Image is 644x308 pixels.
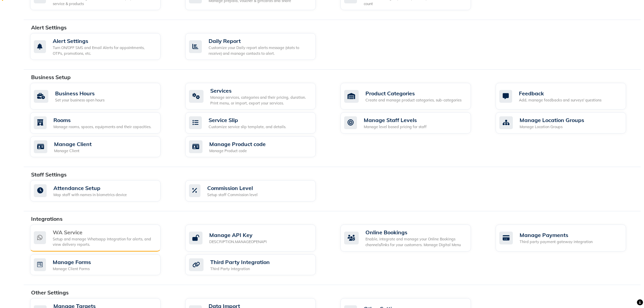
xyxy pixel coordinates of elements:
[364,124,427,130] div: Manage level based pricing for staff
[53,228,155,236] div: WA Service
[54,140,92,148] div: Manage Client
[340,112,485,134] a: Manage Staff LevelsManage level based pricing for staff
[185,254,330,276] a: Third Party IntegrationThird Party Integration
[520,124,584,130] div: Manage Location Groups
[53,116,151,124] div: Rooms
[185,33,330,60] a: Daily ReportCustomize your Daily report alerts message (stats to receive) and manage contacts to ...
[365,228,466,236] div: Online Bookings
[53,236,155,247] div: Setup and manage Whatsapp Integration for alerts, and view delivery reports.
[54,148,92,154] div: Manage Client
[519,97,601,103] div: Add, manage feedbacks and surveys' questions
[53,258,91,266] div: Manage Forms
[209,45,310,56] div: Customize your Daily report alerts message (stats to receive) and manage contacts to alert.
[209,116,286,124] div: Service Slip
[210,266,270,272] div: Third Party Integration
[53,124,151,130] div: Manage rooms, spaces, equipments and their capacities.
[185,136,330,158] a: Manage Product codeManage Product code
[185,224,330,252] a: Manage API KeyDESCRIPTION.MANAGEOPENAPI
[53,45,155,56] div: Turn ON/OFF SMS and Email Alerts for appointments, OTPs, promotions, etc.
[365,236,466,247] div: Enable, integrate and manage your Online Bookings channels/links for your customers. Manage Digit...
[207,184,258,192] div: Commission Level
[209,124,286,130] div: Customize service slip template, and details.
[30,83,175,110] a: Business HoursSet your business open hours
[520,116,584,124] div: Manage Location Groups
[209,140,266,148] div: Manage Product code
[209,239,267,245] div: DESCRIPTION.MANAGEOPENAPI
[55,97,104,103] div: Set your business open hours
[340,83,485,110] a: Product CategoriesCreate and manage product categories, sub-categories
[496,83,641,110] a: FeedbackAdd, manage feedbacks and surveys' questions
[30,33,175,60] a: Alert SettingsTurn ON/OFF SMS and Email Alerts for appointments, OTPs, promotions, etc.
[30,180,175,202] a: Attendance SetupMap staff with names in biometrics device
[496,224,641,252] a: Manage PaymentsThird party payment gateway integration
[520,239,593,245] div: Third party payment gateway integration
[210,258,270,266] div: Third Party Integration
[496,112,641,134] a: Manage Location GroupsManage Location Groups
[185,83,330,110] a: ServicesManage services, categories and their pricing, duration. Print menu, or import, export yo...
[365,89,461,97] div: Product Categories
[30,254,175,276] a: Manage FormsManage Client Forms
[53,266,91,272] div: Manage Client Forms
[209,37,310,45] div: Daily Report
[207,192,258,198] div: Setup staff Commission level
[55,89,104,97] div: Business Hours
[53,184,127,192] div: Attendance Setup
[30,136,175,158] a: Manage ClientManage Client
[209,148,266,154] div: Manage Product code
[210,87,310,95] div: Services
[520,231,593,239] div: Manage Payments
[30,224,175,252] a: WA ServiceSetup and manage Whatsapp Integration for alerts, and view delivery reports.
[185,112,330,134] a: Service SlipCustomize service slip template, and details.
[209,231,267,239] div: Manage API Key
[340,224,485,252] a: Online BookingsEnable, integrate and manage your Online Bookings channels/links for your customer...
[53,37,155,45] div: Alert Settings
[519,89,601,97] div: Feedback
[210,95,310,106] div: Manage services, categories and their pricing, duration. Print menu, or import, export your servi...
[185,180,330,202] a: Commission LevelSetup staff Commission level
[365,97,461,103] div: Create and manage product categories, sub-categories
[30,112,175,134] a: RoomsManage rooms, spaces, equipments and their capacities.
[53,192,127,198] div: Map staff with names in biometrics device
[364,116,427,124] div: Manage Staff Levels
